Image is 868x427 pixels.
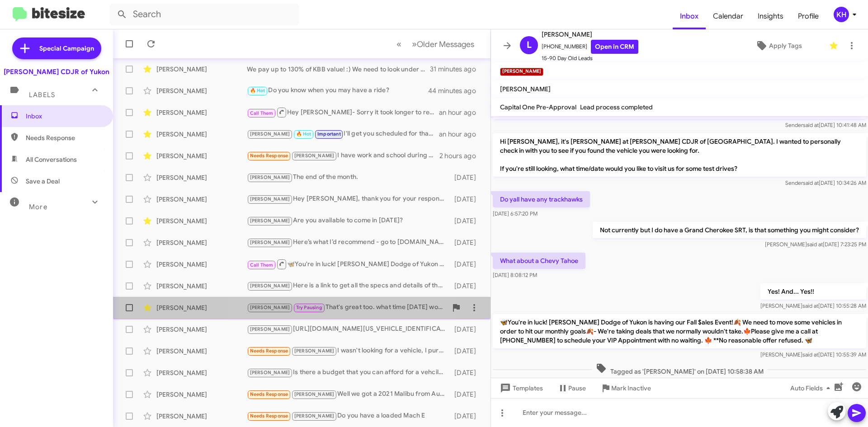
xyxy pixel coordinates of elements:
div: Do you know when you may have a ride? [247,85,429,96]
span: All Conversations [26,155,77,164]
div: [DATE] [450,390,483,399]
span: said at [802,351,818,358]
div: The end of the month. [247,172,450,183]
span: said at [802,302,818,309]
span: [PERSON_NAME] [294,348,335,354]
span: Auto Fields [790,380,834,396]
span: Save a Deal [26,177,60,186]
div: [PERSON_NAME] [156,260,247,269]
div: [PERSON_NAME] [156,368,247,377]
small: [PERSON_NAME] [500,68,543,76]
a: Special Campaign [12,38,101,59]
a: Inbox [673,3,706,29]
div: I'll get you scheduled for that time! [247,129,439,139]
p: Hi [PERSON_NAME], it's [PERSON_NAME] at [PERSON_NAME] CDJR of [GEOGRAPHIC_DATA]. I wanted to pers... [493,133,866,177]
p: Do yall have any trackhawks [493,191,590,207]
div: an hour ago [439,130,483,139]
div: I wasn't looking for a vehicle, I purchased a 2021 [PERSON_NAME] in April of 21, I just now hit 1... [247,346,450,356]
div: Is there a budget that you can afford for a vehcile for your needs? [247,367,450,378]
div: Hey [PERSON_NAME]- Sorry it took longer to respond than I intended. Are you still open to selling... [247,107,439,118]
div: That's great too. what time [DATE] works for you? [247,302,447,313]
span: [PERSON_NAME] [250,370,290,375]
div: Here’s what I’d recommend - go to [DOMAIN_NAME]. You will get a good estimate there. Just keep in... [247,237,450,248]
div: Hey [PERSON_NAME], thank you for your response. If you are open to pre-owned options as well we h... [247,194,450,204]
div: 2 hours ago [439,151,483,160]
span: [PERSON_NAME] [250,174,290,180]
div: Are you available to come in [DATE]? [247,216,450,226]
div: [PERSON_NAME] [156,390,247,399]
span: Pause [568,380,586,396]
span: Sender [DATE] 10:41:48 AM [785,122,866,128]
span: Capital One Pre-Approval [500,103,576,111]
button: Mark Inactive [593,380,658,396]
div: [PERSON_NAME] [156,325,247,334]
div: [PERSON_NAME] [156,130,247,139]
p: Not currently but I do have a Grand Cherokee SRT, is that something you might consider? [593,222,866,238]
button: KH [826,7,858,22]
div: Do you have a loaded Mach E [247,411,450,421]
span: [PERSON_NAME] [250,131,290,137]
div: [PERSON_NAME] [156,86,247,95]
a: Profile [791,3,826,29]
span: 15-90 Day Old Leads [542,54,638,63]
div: [PERSON_NAME] [156,65,247,74]
span: More [29,203,47,211]
a: Calendar [706,3,750,29]
button: Previous [391,35,407,53]
div: [DATE] [450,173,483,182]
span: [PERSON_NAME] [294,413,335,419]
input: Search [109,4,299,25]
span: Tagged as '[PERSON_NAME]' on [DATE] 10:58:38 AM [592,363,767,376]
span: L [527,38,532,52]
span: Apply Tags [769,38,802,54]
div: [URL][DOMAIN_NAME][US_VEHICLE_IDENTIFICATION_NUMBER] [247,324,450,334]
div: [PERSON_NAME] [156,173,247,182]
a: Open in CRM [591,40,638,54]
div: Well we got a 2021 Malibu from Auto One in [GEOGRAPHIC_DATA], paid almost 2 grand for a down paym... [247,389,450,399]
div: [DATE] [450,347,483,356]
div: 44 minutes ago [429,86,483,95]
span: Needs Response [250,348,288,354]
p: Yes! And... Yes!! [760,283,866,300]
div: [PERSON_NAME] [156,151,247,160]
div: [PERSON_NAME] [156,282,247,291]
span: « [396,38,401,50]
span: [PERSON_NAME] [294,153,335,159]
span: [PERSON_NAME] [294,391,335,397]
div: [PERSON_NAME] [156,238,247,247]
div: We pay up to 130% of KBB value! :) We need to look under the hood to get you an exact number - so... [247,65,430,74]
div: [PERSON_NAME] [156,303,247,312]
span: [PERSON_NAME] [DATE] 10:55:39 AM [760,351,866,358]
div: [DATE] [450,216,483,225]
button: Apply Tags [732,38,825,54]
div: an hour ago [439,108,483,117]
span: Needs Response [250,153,288,159]
span: [PERSON_NAME] [250,305,290,310]
span: Needs Response [250,391,288,397]
div: 31 minutes ago [430,65,483,74]
div: 🦋You're in luck! [PERSON_NAME] Dodge of Yukon is having our Fall $ales Event!🍂 We need to move so... [247,258,450,270]
div: Here is a link to get all the specs and details of that unit [247,281,450,291]
div: [DATE] [450,325,483,334]
span: said at [803,179,819,186]
button: Next [406,35,480,53]
div: [DATE] [450,282,483,291]
button: Pause [550,380,593,396]
span: » [412,38,417,50]
button: Auto Fields [783,380,841,396]
div: [DATE] [450,238,483,247]
span: Important [317,131,341,137]
span: Try Pausing [296,305,322,310]
span: [PERSON_NAME] [250,239,290,245]
span: Sender [DATE] 10:34:26 AM [785,179,866,186]
span: [PERSON_NAME] [DATE] 7:23:25 PM [765,241,866,248]
div: [PERSON_NAME] [156,195,247,204]
span: Older Messages [417,39,474,49]
span: 🔥 Hot [250,88,265,94]
span: [PERSON_NAME] [250,326,290,332]
span: Inbox [26,112,103,121]
span: [PERSON_NAME] [500,85,551,93]
p: 🦋You're in luck! [PERSON_NAME] Dodge of Yukon is having our Fall $ales Event!🍂 We need to move so... [493,314,866,348]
